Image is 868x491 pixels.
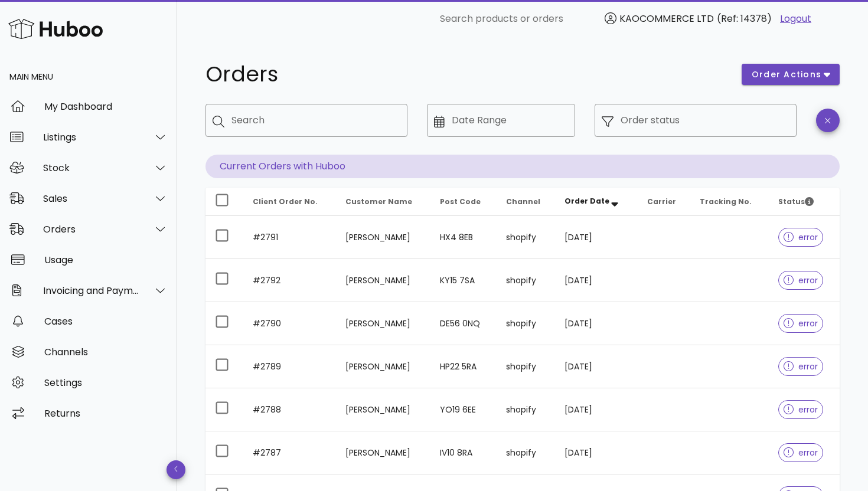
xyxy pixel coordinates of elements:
[647,197,676,207] span: Carrier
[336,388,430,431] td: [PERSON_NAME]
[44,316,168,327] div: Cases
[497,259,556,302] td: shopify
[497,431,556,474] td: shopify
[497,345,556,388] td: shopify
[43,224,139,235] div: Orders
[243,188,336,216] th: Client Order No.
[44,346,168,358] div: Channels
[769,188,840,216] th: Status
[430,431,497,474] td: IV10 8RA
[243,388,336,431] td: #2788
[44,377,168,388] div: Settings
[619,12,714,25] span: KAOCOMMERCE LTD
[784,319,818,328] span: error
[784,233,818,241] span: error
[43,285,139,296] div: Invoicing and Payments
[784,449,818,457] span: error
[336,188,430,216] th: Customer Name
[555,216,637,259] td: [DATE]
[43,132,139,143] div: Listings
[430,216,497,259] td: HX4 8EB
[555,188,637,216] th: Order Date: Sorted descending. Activate to remove sorting.
[778,197,814,207] span: Status
[336,345,430,388] td: [PERSON_NAME]
[205,155,840,178] p: Current Orders with Huboo
[555,431,637,474] td: [DATE]
[336,302,430,345] td: [PERSON_NAME]
[243,345,336,388] td: #2789
[336,216,430,259] td: [PERSON_NAME]
[243,302,336,345] td: #2790
[430,302,497,345] td: DE56 0NQ
[253,197,318,207] span: Client Order No.
[345,197,412,207] span: Customer Name
[440,197,481,207] span: Post Code
[497,388,556,431] td: shopify
[430,188,497,216] th: Post Code
[555,259,637,302] td: [DATE]
[243,431,336,474] td: #2787
[751,68,822,81] span: order actions
[564,196,609,206] span: Order Date
[780,12,811,26] a: Logout
[717,12,772,25] span: (Ref: 14378)
[243,216,336,259] td: #2791
[44,408,168,419] div: Returns
[742,64,840,85] button: order actions
[497,188,556,216] th: Channel
[336,431,430,474] td: [PERSON_NAME]
[555,388,637,431] td: [DATE]
[243,259,336,302] td: #2792
[336,259,430,302] td: [PERSON_NAME]
[205,64,727,85] h1: Orders
[784,362,818,371] span: error
[43,193,139,204] div: Sales
[700,197,752,207] span: Tracking No.
[430,345,497,388] td: HP22 5RA
[555,345,637,388] td: [DATE]
[784,405,818,414] span: error
[638,188,691,216] th: Carrier
[555,302,637,345] td: [DATE]
[44,101,168,112] div: My Dashboard
[497,216,556,259] td: shopify
[8,16,103,41] img: Huboo Logo
[784,276,818,284] span: error
[430,388,497,431] td: YO19 6EE
[506,197,540,207] span: Channel
[497,302,556,345] td: shopify
[430,259,497,302] td: KY15 7SA
[43,162,139,174] div: Stock
[44,254,168,266] div: Usage
[690,188,769,216] th: Tracking No.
